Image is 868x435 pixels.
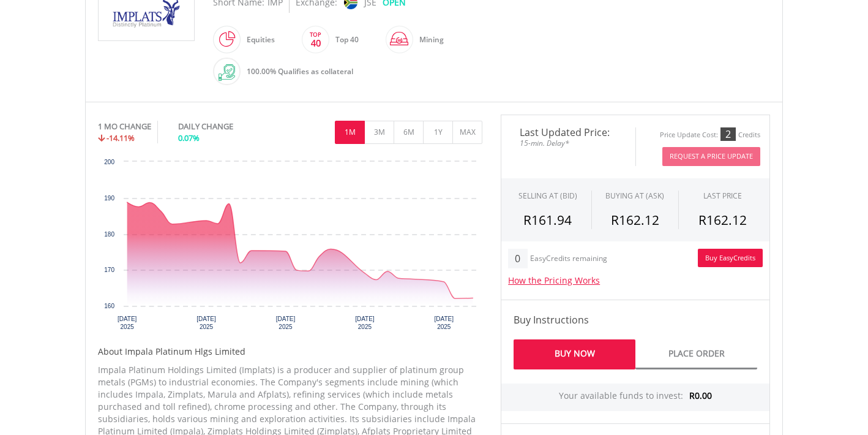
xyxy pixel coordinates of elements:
[530,254,607,265] div: EasyCredits remaining
[508,274,600,286] a: How the Pricing Works
[335,121,365,144] button: 1M
[435,316,454,330] text: [DATE] 2025
[635,339,757,369] a: Place Order
[720,127,736,141] div: 2
[241,25,275,55] div: Equities
[355,316,375,330] text: [DATE] 2025
[104,159,114,165] text: 200
[514,339,635,369] a: Buy Now
[98,156,482,339] div: Chart. Highcharts interactive chart.
[660,130,718,140] div: Price Update Cost:
[501,384,769,411] div: Your available funds to invest:
[98,121,151,132] div: 1 MO CHANGE
[508,249,527,268] div: 0
[329,25,359,55] div: Top 40
[104,303,114,309] text: 160
[107,132,135,143] span: -14.11%
[196,316,216,330] text: [DATE] 2025
[689,390,712,401] span: R0.00
[703,191,742,201] div: LAST PRICE
[247,66,353,77] span: 100.00% Qualifies as collateral
[611,211,659,229] span: R162.12
[452,121,482,144] button: MAX
[118,316,137,330] text: [DATE] 2025
[178,132,200,143] span: 0.07%
[364,121,394,144] button: 3M
[178,121,274,132] div: DAILY CHANGE
[219,64,235,81] img: collateral-qualifying-green.svg
[698,249,763,268] a: Buy EasyCredits
[511,137,626,149] span: 15-min. Delay*
[514,312,757,327] h4: Buy Instructions
[104,195,114,202] text: 190
[423,121,453,144] button: 1Y
[523,211,572,229] span: R161.94
[698,211,747,229] span: R162.12
[98,156,482,339] svg: Interactive chart
[104,231,114,238] text: 180
[98,346,482,358] h5: About Impala Platinum Hlgs Limited
[413,25,444,55] div: Mining
[104,267,114,273] text: 170
[511,127,626,137] span: Last Updated Price:
[276,316,296,330] text: [DATE] 2025
[662,147,760,166] button: Request A Price Update
[394,121,424,144] button: 6M
[605,191,664,201] span: BUYING AT (ASK)
[518,191,577,201] div: SELLING AT (BID)
[738,130,760,140] div: Credits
